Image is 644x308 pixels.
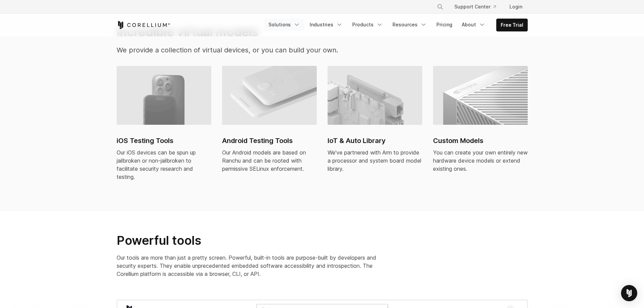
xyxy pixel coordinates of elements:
[117,148,211,181] div: Our iOS devices can be spun up jailbroken or non-jailbroken to facilitate security research and t...
[458,19,490,31] a: About
[433,66,528,125] img: Custom Models
[433,66,528,181] a: Custom Models Custom Models You can create your own entirely new hardware device models or extend...
[388,19,431,31] a: Resources
[434,1,446,13] button: Search
[504,1,528,13] a: Login
[328,136,422,146] h2: IoT & Auto Library
[222,148,317,173] div: Our Android models are based on Ranchu and can be rooted with permissive SELinux enforcement.
[222,66,317,181] a: Android virtual machine and devices Android Testing Tools Our Android models are based on Ranchu ...
[264,19,304,31] a: Solutions
[621,285,637,301] div: Open Intercom Messenger
[117,233,387,248] h2: Powerful tools
[306,19,347,31] a: Industries
[328,148,422,173] div: We've partnered with Arm to provide a processor and system board model library.
[264,19,528,31] div: Navigation Menu
[222,136,317,146] h2: Android Testing Tools
[117,136,211,146] h2: iOS Testing Tools
[429,1,528,13] div: Navigation Menu
[222,66,317,125] img: Android virtual machine and devices
[117,66,211,189] a: iPhone virtual machine and devices iOS Testing Tools Our iOS devices can be spun up jailbroken or...
[449,1,501,13] a: Support Center
[117,66,211,125] img: iPhone virtual machine and devices
[117,45,386,55] p: We provide a collection of virtual devices, or you can build your own.
[497,19,527,31] a: Free Trial
[348,19,387,31] a: Products
[433,136,528,146] h2: Custom Models
[433,148,528,173] div: You can create your own entirely new hardware device models or extend existing ones.
[117,254,387,278] p: Our tools are more than just a pretty screen. Powerful, built-in tools are purpose-built by devel...
[432,19,456,31] a: Pricing
[328,66,422,181] a: IoT & Auto Library IoT & Auto Library We've partnered with Arm to provide a processor and system ...
[328,66,422,125] img: IoT & Auto Library
[117,21,170,29] a: Corellium Home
